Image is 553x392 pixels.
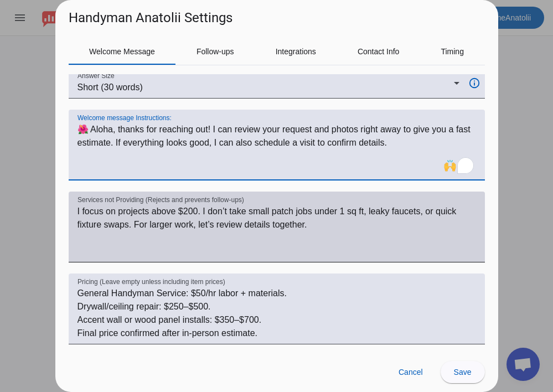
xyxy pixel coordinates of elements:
[462,77,485,89] mat-icon: info_outline
[77,73,115,80] mat-label: Answer Size
[89,48,155,55] span: Welcome Message
[77,278,225,286] mat-label: Pricing (Leave empty unless including item prices)
[441,48,464,55] span: Timing
[69,9,232,27] h1: Handyman Anatolii Settings
[276,48,316,55] span: Integrations
[197,48,234,55] span: Follow-ups
[77,115,172,122] mat-label: Welcome message Instructions:
[77,197,244,204] mat-label: Services not Providing (Rejects and prevents follow-ups)
[77,123,476,176] textarea: To enrich screen reader interactions, please activate Accessibility in Grammarly extension settings
[454,368,472,376] span: Save
[399,368,423,376] span: Cancel
[358,48,400,55] span: Contact Info
[441,361,485,383] button: Save
[390,361,432,383] button: Cancel
[77,82,143,92] span: Short (30 words)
